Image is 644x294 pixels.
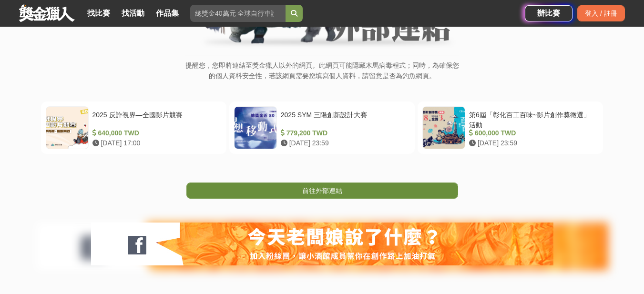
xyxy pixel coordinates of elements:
[92,110,218,128] div: 2025 反詐視界—全國影片競賽
[281,128,406,138] div: 779,200 TWD
[469,128,594,138] div: 600,000 TWD
[577,5,625,21] div: 登入 / 註冊
[302,187,342,194] span: 前往外部連結
[92,138,218,148] div: [DATE] 17:00
[190,5,286,22] input: 總獎金40萬元 全球自行車設計比賽
[229,101,415,154] a: 2025 SYM 三陽創新設計大賽 779,200 TWD [DATE] 23:59
[525,5,572,21] a: 辦比賽
[92,128,218,138] div: 640,000 TWD
[281,110,406,128] div: 2025 SYM 三陽創新設計大賽
[41,101,226,154] a: 2025 反詐視界—全國影片競賽 640,000 TWD [DATE] 17:00
[185,60,459,91] p: 提醒您，您即將連結至獎金獵人以外的網頁。此網頁可能隱藏木馬病毒程式；同時，為確保您的個人資料安全性，若該網頁需要您填寫個人資料，請留意是否為釣魚網頁。
[118,7,148,20] a: 找活動
[152,7,183,20] a: 作品集
[91,223,553,265] img: 127fc932-0e2d-47dc-a7d9-3a4a18f96856.jpg
[83,7,114,20] a: 找比賽
[469,138,594,148] div: [DATE] 23:59
[281,138,406,148] div: [DATE] 23:59
[186,182,458,199] a: 前往外部連結
[469,110,594,128] div: 第6屆「彰化百工百味~影片創作獎徵選」活動
[418,101,603,154] a: 第6屆「彰化百工百味~影片創作獎徵選」活動 600,000 TWD [DATE] 23:59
